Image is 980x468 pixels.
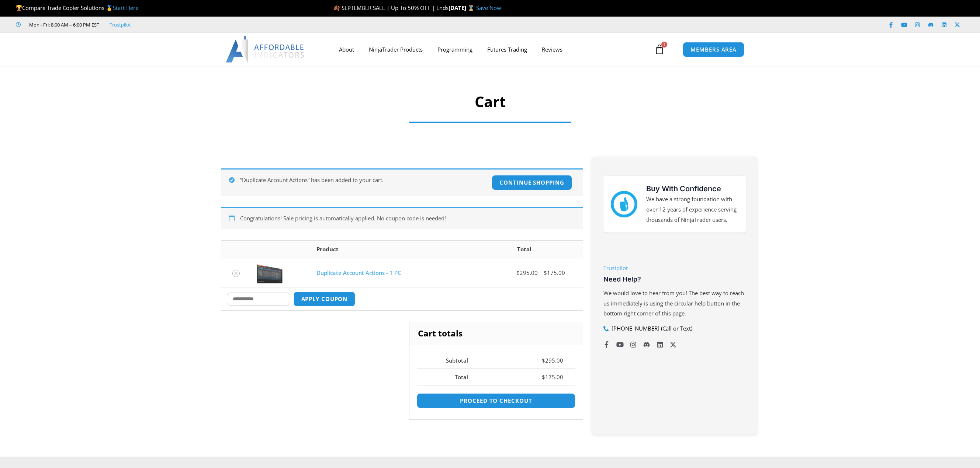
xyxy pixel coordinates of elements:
[430,41,480,58] a: Programming
[257,263,283,283] img: Screenshot 2024-08-26 15414455555 | Affordable Indicators – NinjaTrader
[333,4,449,11] span: 🍂 SEPTEMBER SALE | Up To 50% OFF | Ends
[492,175,572,190] a: Continue shopping
[316,269,401,276] a: Duplicate Account Actions - 1 PC
[646,183,738,194] h3: Buy With Confidence
[603,275,746,283] h3: Need Help?
[16,5,22,11] img: 🏆
[476,4,501,11] a: Save Now
[113,4,138,11] a: Start Here
[361,41,430,58] a: NinjaTrader Products
[332,41,652,58] nav: Menu
[544,269,547,276] span: $
[232,270,240,277] a: Remove Duplicate Account Actions - 1 PC from cart
[544,269,565,276] bdi: 175.00
[294,291,356,307] button: Apply coupon
[221,207,583,229] div: Congratulations! Sale pricing is automatically applied. No coupon code is needed!
[516,269,538,276] bdi: 295.00
[603,264,628,272] a: Trustpilot
[534,41,570,58] a: Reviews
[542,373,545,381] span: $
[610,324,692,334] span: [PHONE_NUMBER] (Call or Text)
[480,41,534,58] a: Futures Trading
[661,42,667,48] span: 1
[409,322,582,345] h2: Cart totals
[542,373,563,381] bdi: 175.00
[402,91,579,112] h1: Cart
[449,4,476,11] strong: [DATE] ⌛
[643,39,676,60] a: 1
[417,369,480,385] th: Total
[417,393,575,408] a: Proceed to checkout
[603,289,744,317] span: We would love to hear from you! The best way to reach us immediately is using the circular help b...
[417,353,480,369] th: Subtotal
[311,241,466,259] th: Product
[542,357,545,364] span: $
[226,36,305,63] img: LogoAI | Affordable Indicators – NinjaTrader
[110,20,131,29] a: Trustpilot
[646,194,738,225] p: We have a strong foundation with over 12 years of experience serving thousands of NinjaTrader users.
[221,168,583,196] div: “Duplicate Account Actions” has been added to your cart.
[683,42,744,57] a: MEMBERS AREA
[466,241,582,259] th: Total
[611,191,637,217] img: mark thumbs good 43913 | Affordable Indicators – NinjaTrader
[542,357,563,364] bdi: 295.00
[16,4,138,11] span: Compare Trade Copier Solutions 🥇
[27,20,99,29] span: Mon - Fri: 8:00 AM – 6:00 PM EST
[332,41,361,58] a: About
[690,47,737,52] span: MEMBERS AREA
[516,269,520,276] span: $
